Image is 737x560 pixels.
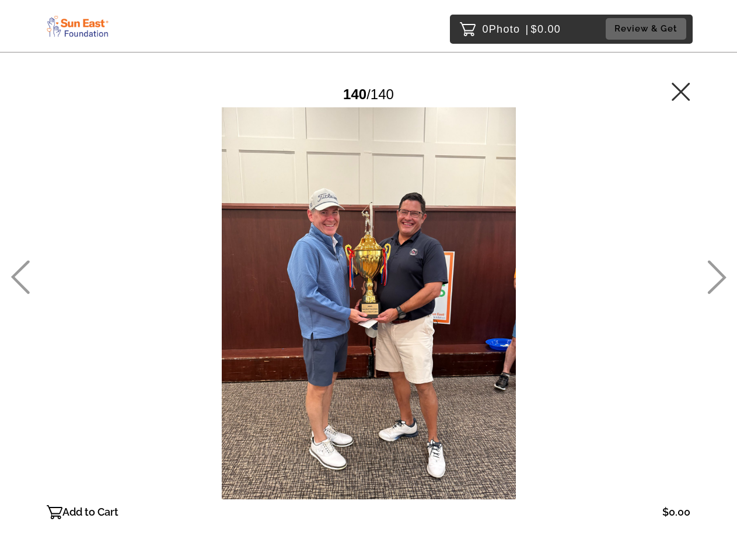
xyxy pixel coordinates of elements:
span: Photo [489,20,521,38]
div: / [343,82,394,107]
button: Review & Get [606,18,686,40]
span: 140 [371,86,394,102]
span: 140 [343,86,366,102]
p: 0 $0.00 [483,20,561,38]
span: | [526,23,529,35]
p: Add to Cart [62,503,118,521]
img: Snapphound Logo [45,13,110,39]
p: $0.00 [662,503,690,521]
a: Review & Get [606,18,690,40]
